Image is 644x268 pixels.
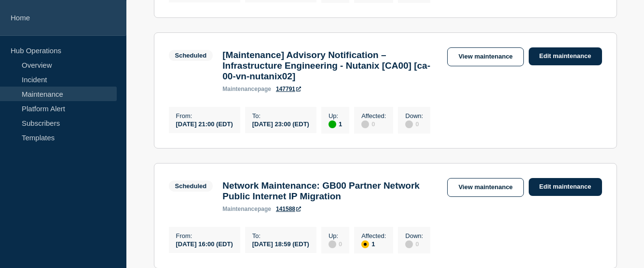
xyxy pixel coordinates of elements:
[252,232,309,239] p: To :
[176,232,233,239] p: From :
[405,240,413,248] div: disabled
[175,182,207,190] div: Scheduled
[405,232,423,239] p: Down :
[361,240,369,248] div: affected
[222,86,271,92] p: page
[405,112,423,119] p: Down :
[405,239,423,248] div: 0
[276,86,301,92] a: 147791
[176,239,233,248] div: [DATE] 16:00 (EDT)
[361,112,386,119] p: Affected :
[176,112,233,119] p: From :
[529,178,602,196] a: Edit maintenance
[361,119,386,128] div: 0
[175,52,207,59] div: Scheduled
[447,47,523,66] a: View maintenance
[222,206,271,212] p: page
[329,232,342,239] p: Up :
[276,206,301,212] a: 141588
[222,86,258,92] span: maintenance
[252,119,309,128] div: [DATE] 23:00 (EDT)
[329,119,342,128] div: 1
[222,206,258,212] span: maintenance
[361,232,386,239] p: Affected :
[329,112,342,119] p: Up :
[329,240,336,248] div: disabled
[529,47,602,65] a: Edit maintenance
[361,239,386,248] div: 1
[447,178,523,197] a: View maintenance
[329,120,336,128] div: up
[405,120,413,128] div: disabled
[222,50,438,82] h3: [Maintenance] Advisory Notification – Infrastructure Engineering - Nutanix [CA00] [ca-00-vn-nutan...
[405,119,423,128] div: 0
[176,119,233,128] div: [DATE] 21:00 (EDT)
[329,239,342,248] div: 0
[252,239,309,248] div: [DATE] 18:59 (EDT)
[252,112,309,119] p: To :
[222,180,438,202] h3: Network Maintenance: GB00 Partner Network Public Internet IP Migration
[361,120,369,128] div: disabled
